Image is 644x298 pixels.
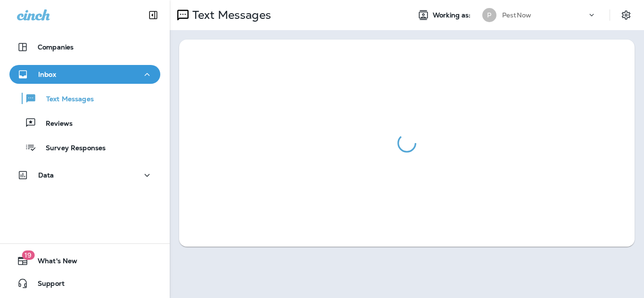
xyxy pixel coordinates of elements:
button: Survey Responses [9,137,160,157]
p: Data [38,171,54,179]
p: Reviews [36,120,73,129]
button: Companies [9,38,160,56]
button: Text Messages [9,89,160,108]
button: Reviews [9,113,160,133]
button: Data [9,166,160,185]
p: Text Messages [189,8,271,22]
p: PestNow [502,11,531,19]
span: Working as: [433,11,473,19]
span: What's New [28,257,77,268]
p: Companies [38,43,74,51]
button: Settings [618,7,635,24]
button: Support [9,274,160,293]
button: Collapse Sidebar [140,6,166,24]
div: P [482,8,496,22]
p: Text Messages [37,95,94,104]
button: 19What's New [9,251,160,270]
p: Inbox [38,71,56,78]
span: Support [28,280,65,291]
p: Survey Responses [36,144,106,153]
button: Inbox [9,65,160,84]
span: 19 [22,250,34,260]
